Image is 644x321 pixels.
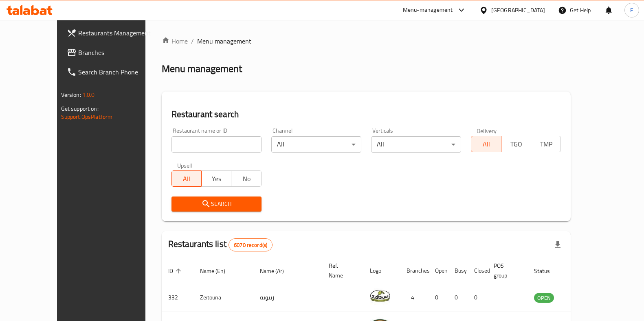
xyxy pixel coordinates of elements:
[162,62,242,75] h2: Menu management
[468,258,487,283] th: Closed
[505,138,528,150] span: TGO
[61,90,81,100] span: Version:
[329,261,354,280] span: Ref. Name
[400,258,429,283] th: Branches
[60,62,165,82] a: Search Branch Phone
[534,293,554,303] div: OPEN
[78,48,158,57] span: Branches
[235,173,258,185] span: No
[60,43,165,62] a: Branches
[231,170,261,187] button: No
[271,136,361,153] div: All
[534,266,560,276] span: Status
[494,261,518,280] span: POS group
[477,128,497,133] label: Delivery
[403,5,453,15] div: Menu-management
[168,238,273,251] h2: Restaurants list
[201,170,231,187] button: Yes
[171,197,262,212] button: Search
[534,138,558,150] span: TMP
[78,67,158,77] span: Search Branch Phone
[178,199,255,209] span: Search
[468,283,487,312] td: 0
[200,266,236,276] span: Name (En)
[371,136,461,153] div: All
[162,283,193,312] td: 332
[448,258,468,283] th: Busy
[260,266,295,276] span: Name (Ar)
[191,36,194,46] li: /
[175,173,198,185] span: All
[82,90,95,100] span: 1.0.0
[370,286,390,306] img: Zeitouna
[78,28,158,38] span: Restaurants Management
[429,283,448,312] td: 0
[630,6,633,15] span: E
[448,283,468,312] td: 0
[253,283,322,312] td: زيتونة
[548,235,567,255] div: Export file
[491,6,545,15] div: [GEOGRAPHIC_DATA]
[534,293,554,303] span: OPEN
[162,36,571,46] nav: breadcrumb
[429,258,448,283] th: Open
[400,283,429,312] td: 4
[501,136,531,152] button: TGO
[475,138,498,150] span: All
[531,136,561,152] button: TMP
[193,283,253,312] td: Zeitouna
[229,241,272,249] span: 6070 record(s)
[229,238,273,251] div: Total records count
[60,23,165,43] a: Restaurants Management
[171,108,561,120] h2: Restaurant search
[197,36,251,46] span: Menu management
[61,103,99,114] span: Get support on:
[61,111,113,122] a: Support.OpsPlatform
[168,266,184,276] span: ID
[171,136,262,153] input: Search for restaurant name or ID..
[471,136,501,152] button: All
[171,170,202,187] button: All
[162,36,188,46] a: Home
[363,258,400,283] th: Logo
[177,162,192,168] label: Upsell
[205,173,228,185] span: Yes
